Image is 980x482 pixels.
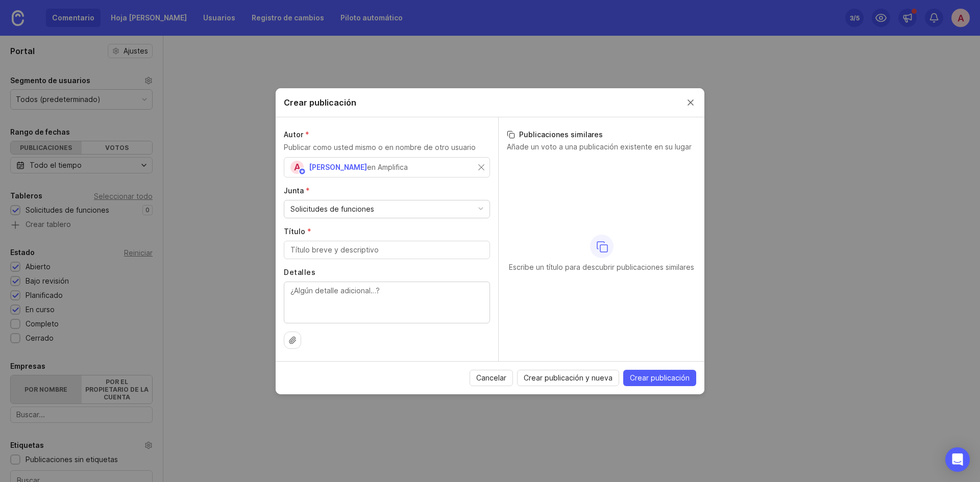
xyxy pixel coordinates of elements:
font: Autor [284,130,303,139]
font: Publicar como usted mismo o en nombre de otro usuario [284,143,476,151]
font: Solicitudes de funciones [290,205,374,213]
span: Autor (requerido) [284,130,309,139]
button: Cerrar el modal de creación de publicación [685,97,696,108]
font: Crear publicación y nueva [524,373,612,382]
font: A [294,162,301,172]
font: Añade un voto a una publicación existente en su lugar [507,142,692,151]
div: Abrir Intercom Messenger [945,447,970,472]
font: Crear publicación [284,97,356,108]
font: Publicaciones similares [519,130,603,139]
span: Título (requerido) [284,227,311,236]
font: Escribe un título para descubrir publicaciones similares [509,263,694,271]
font: en Amplifica [367,163,408,171]
button: Cancelar [470,370,513,386]
font: Título [284,227,305,236]
font: Detalles [284,268,315,276]
font: Junta [284,186,304,195]
button: Crear publicación [623,370,696,386]
img: insignia de miembro [299,167,306,175]
button: Crear publicación y nueva [517,370,619,386]
font: Crear publicación [630,373,690,382]
span: Tablero (requerido) [284,186,310,195]
font: [PERSON_NAME] [309,163,367,171]
input: Título breve y descriptivo [290,244,483,256]
font: Cancelar [476,373,506,382]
